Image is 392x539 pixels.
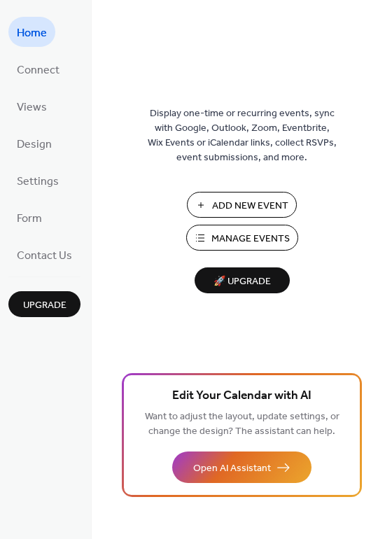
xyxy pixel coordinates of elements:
[17,59,59,81] span: Connect
[8,54,68,84] a: Connect
[172,451,311,483] button: Open AI Assistant
[145,407,339,441] span: Want to adjust the layout, update settings, or change the design? The assistant can help.
[172,386,311,406] span: Edit Your Calendar with AI
[17,171,59,192] span: Settings
[203,272,281,291] span: 🚀 Upgrade
[193,461,271,476] span: Open AI Assistant
[8,239,80,269] a: Contact Us
[17,208,42,230] span: Form
[8,165,67,195] a: Settings
[23,298,66,313] span: Upgrade
[148,106,337,165] span: Display one-time or recurring events, sync with Google, Outlook, Zoom, Eventbrite, Wix Events or ...
[212,199,288,213] span: Add New Event
[211,232,290,246] span: Manage Events
[195,267,290,293] button: 🚀 Upgrade
[8,91,55,121] a: Views
[17,134,52,155] span: Design
[17,245,72,267] span: Contact Us
[8,128,60,158] a: Design
[17,97,47,118] span: Views
[187,192,297,218] button: Add New Event
[8,202,50,232] a: Form
[8,17,55,47] a: Home
[8,291,80,317] button: Upgrade
[17,22,47,44] span: Home
[186,225,298,251] button: Manage Events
